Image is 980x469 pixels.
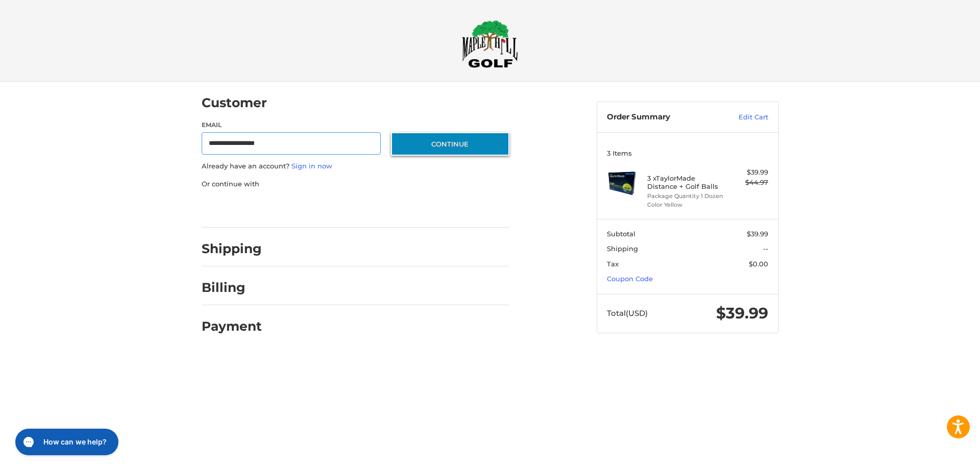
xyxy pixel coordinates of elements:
button: Continue [391,132,509,156]
span: Shipping [607,244,638,253]
label: Email [202,120,381,130]
li: Package Quantity 1 Dozen [647,192,725,201]
li: Color Yellow [647,201,725,209]
img: Maple Hill Golf [462,20,518,68]
h3: 3 Items [607,149,768,157]
a: Edit Cart [717,112,768,122]
a: Coupon Code [607,275,653,283]
span: $0.00 [749,260,768,268]
h2: Customer [202,95,267,111]
span: Subtotal [607,230,635,238]
span: $39.99 [716,304,768,323]
h3: Order Summary [607,112,717,122]
div: $39.99 [728,167,768,178]
p: Already have an account? [202,161,509,171]
a: Sign in now [291,162,332,170]
iframe: Gorgias live chat messenger [10,425,121,459]
span: -- [763,244,768,253]
iframe: PayPal-paypal [198,199,275,217]
span: $39.99 [747,230,768,238]
h2: Shipping [202,241,262,257]
h2: Payment [202,318,262,334]
span: Total (USD) [607,308,648,318]
h4: 3 x TaylorMade Distance + Golf Balls [647,174,725,191]
h2: Billing [202,280,261,295]
p: Or continue with [202,179,509,189]
iframe: PayPal-venmo [371,199,448,217]
iframe: PayPal-paylater [285,199,361,217]
span: Tax [607,260,619,268]
div: $44.97 [728,178,768,188]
